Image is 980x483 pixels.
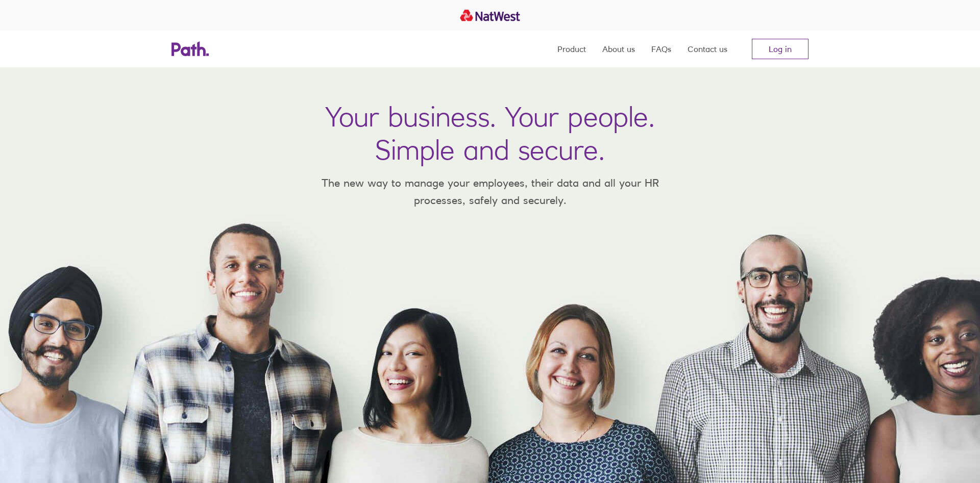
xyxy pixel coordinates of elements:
a: About us [602,31,635,67]
p: The new way to manage your employees, their data and all your HR processes, safely and securely. [306,174,674,209]
a: Product [557,31,586,67]
h1: Your business. Your people. Simple and secure. [325,100,655,166]
a: Contact us [688,31,727,67]
a: FAQs [651,31,671,67]
a: Log in [752,39,808,59]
